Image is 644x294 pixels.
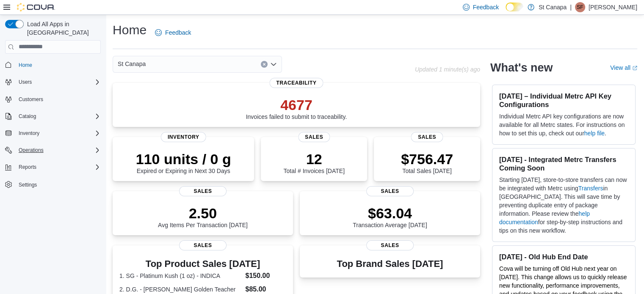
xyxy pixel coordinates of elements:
[2,59,104,71] button: Home
[2,110,104,122] button: Catalog
[2,93,104,105] button: Customers
[499,210,590,225] a: help documentation
[15,60,36,70] a: Home
[158,205,248,228] div: Avg Items Per Transaction [DATE]
[158,205,248,222] p: 2.50
[337,259,443,269] h3: Top Brand Sales [DATE]
[19,96,43,103] span: Customers
[152,24,194,41] a: Feedback
[179,186,227,196] span: Sales
[15,94,47,104] a: Customers
[473,3,499,11] span: Feedback
[245,271,286,281] dd: $150.00
[366,186,414,196] span: Sales
[246,96,347,120] div: Invoices failed to submit to traceability.
[499,253,628,261] h3: [DATE] - Old Hub End Date
[539,2,567,12] p: St Canapa
[136,151,231,174] div: Expired or Expiring in Next 30 Days
[15,77,101,87] span: Users
[589,2,637,12] p: [PERSON_NAME]
[570,2,572,12] p: |
[15,77,35,87] button: Users
[353,205,427,228] div: Transaction Average [DATE]
[246,96,347,113] p: 4677
[15,162,101,172] span: Reports
[17,3,55,11] img: Cova
[490,61,553,74] h2: What's new
[499,176,628,235] p: Starting [DATE], store-to-store transfers can now be integrated with Metrc using in [GEOGRAPHIC_D...
[161,132,206,142] span: Inventory
[19,113,36,120] span: Catalog
[118,59,146,69] span: St Canapa
[15,128,101,138] span: Inventory
[270,61,277,68] button: Open list of options
[577,2,583,12] span: SF
[165,28,191,37] span: Feedback
[15,111,101,121] span: Catalog
[119,272,242,280] dt: 1. SG - Platinum Kush (1 oz) - INDICA
[179,240,227,250] span: Sales
[136,151,231,168] p: 110 units / 0 g
[506,11,506,12] span: Dark Mode
[499,112,628,137] p: Individual Metrc API key configurations are now available for all Metrc states. For instructions ...
[15,162,40,172] button: Reports
[575,2,585,12] div: Stephanie Franco
[499,155,628,172] h3: [DATE] - Integrated Metrc Transfers Coming Soon
[113,22,146,38] h1: Home
[411,132,443,142] span: Sales
[2,178,104,190] button: Settings
[15,128,43,138] button: Inventory
[584,130,605,137] a: help file
[401,151,453,174] div: Total Sales [DATE]
[24,20,101,37] span: Load All Apps in [GEOGRAPHIC_DATA]
[366,240,414,250] span: Sales
[19,79,32,85] span: Users
[415,66,480,73] p: Updated 1 minute(s) ago
[401,151,453,168] p: $756.47
[283,151,344,174] div: Total # Invoices [DATE]
[632,66,637,71] svg: External link
[2,127,104,139] button: Inventory
[15,145,101,155] span: Operations
[506,3,523,11] input: Dark Mode
[269,78,323,88] span: Traceability
[5,55,101,213] nav: Complex example
[19,62,32,69] span: Home
[19,164,36,170] span: Reports
[19,181,37,188] span: Settings
[2,161,104,173] button: Reports
[2,76,104,88] button: Users
[578,185,603,192] a: Transfers
[298,132,330,142] span: Sales
[283,151,344,168] p: 12
[353,205,427,222] p: $63.04
[19,147,44,154] span: Operations
[499,92,628,109] h3: [DATE] – Individual Metrc API Key Configurations
[119,259,286,269] h3: Top Product Sales [DATE]
[15,180,40,190] a: Settings
[610,64,637,71] a: View allExternal link
[15,179,101,190] span: Settings
[15,94,101,104] span: Customers
[261,61,268,68] button: Clear input
[15,145,47,155] button: Operations
[19,130,39,137] span: Inventory
[15,111,39,121] button: Catalog
[2,144,104,156] button: Operations
[15,60,101,70] span: Home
